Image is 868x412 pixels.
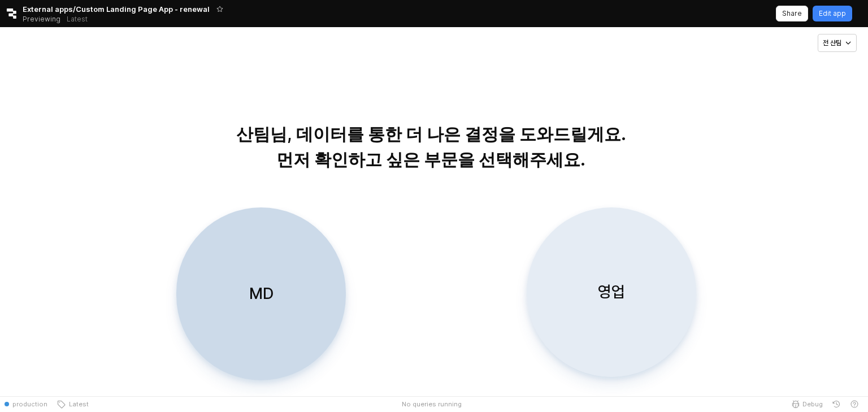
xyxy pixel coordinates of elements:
button: Add app to favorites [214,3,225,15]
span: production [12,400,47,409]
p: Edit app [819,9,846,18]
p: MD [249,283,274,304]
span: No queries running [402,400,462,409]
div: Previewing Latest [23,11,94,27]
button: Edit app [813,6,852,21]
p: Latest [67,15,88,24]
button: MD [176,207,346,380]
button: Help [845,396,863,412]
span: Debug [802,400,823,409]
button: Debug [787,396,827,412]
p: 산팀님, 데이터를 통한 더 나은 결정을 도와드릴게요. 먼저 확인하고 싶은 부문을 선택해주세요. [142,122,719,172]
span: Previewing [23,14,60,25]
button: Releases and History [60,11,94,27]
p: 전 산팀 [823,38,841,47]
span: External apps/Custom Landing Page App - renewal [23,3,210,15]
p: Share [782,9,802,18]
button: Share app [776,6,808,21]
button: Latest [52,396,93,412]
button: 전 산팀 [818,34,857,52]
button: History [827,396,845,412]
button: 영업 [527,207,696,377]
span: Latest [66,400,89,409]
p: 영업 [598,281,625,302]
